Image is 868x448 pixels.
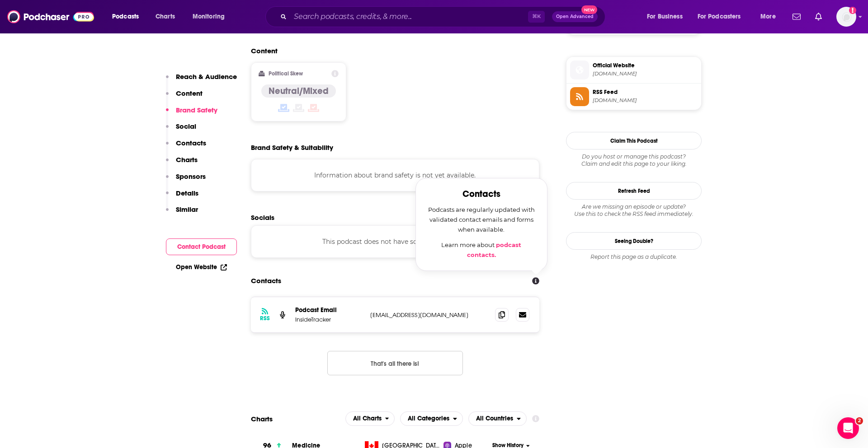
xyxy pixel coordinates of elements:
h2: Charts [251,415,273,423]
button: Details [166,189,198,205]
span: All Countries [476,415,513,422]
a: Official Website[DOMAIN_NAME] [570,61,698,79]
button: open menu [641,9,694,24]
button: Sponsors [166,172,206,189]
button: Claim This Podcast [566,132,702,149]
button: Brand Safety [166,106,217,122]
span: RSS Feed [593,88,698,96]
p: Reach & Audience [176,72,237,81]
div: This podcast does not have social handles yet. [251,225,539,258]
a: Show notifications dropdown [811,9,826,24]
button: open menu [345,411,395,426]
button: Content [166,89,203,106]
button: Nothing here. [327,351,463,375]
h2: Political Skew [269,70,303,77]
button: open menu [754,9,787,24]
a: Open Website [176,263,227,271]
p: Brand Safety [176,106,217,114]
a: Show notifications dropdown [789,9,804,24]
span: All Charts [353,415,382,422]
button: Similar [166,205,198,222]
input: Search podcasts, credits, & more... [290,9,528,24]
a: Charts [150,9,180,24]
button: Contacts [166,139,206,155]
div: Are we missing an episode or update? Use this to check the RSS feed immediately. [566,203,702,218]
svg: Add a profile image [849,7,856,14]
p: InsideTracker [295,316,363,323]
p: [EMAIL_ADDRESS][DOMAIN_NAME] [370,311,488,319]
span: Podcasts [112,10,139,23]
div: Claim and edit this page to your liking. [566,153,702,168]
h2: Countries [468,411,527,426]
a: Seeing Double? [566,232,702,250]
p: Podcast Email [295,306,363,314]
p: Charts [176,155,198,164]
button: open menu [186,9,236,24]
button: Reach & Audience [166,72,237,89]
h2: Platforms [345,411,395,426]
p: Social [176,122,196,131]
span: Do you host or manage this podcast? [566,153,702,160]
span: For Business [647,10,683,23]
button: Charts [166,155,198,172]
span: 2 [856,417,863,425]
h2: Socials [251,213,539,222]
h2: Brand Safety & Suitability [251,143,333,152]
button: open menu [692,9,754,24]
button: Open AdvancedNew [552,11,598,22]
div: Information about brand safety is not yet available. [251,159,539,191]
img: Podchaser - Follow, Share and Rate Podcasts [7,8,94,25]
h2: Contacts [251,272,281,289]
button: Refresh Feed [566,182,702,200]
span: Official Website [593,61,698,70]
h3: RSS [260,315,270,322]
p: Content [176,89,203,98]
button: Contact Podcast [166,238,237,255]
span: All Categories [408,415,449,422]
h4: Neutral/Mixed [269,85,329,97]
h2: Categories [400,411,463,426]
img: User Profile [836,7,856,27]
span: Open Advanced [556,14,594,19]
button: open menu [106,9,151,24]
p: Podcasts are regularly updated with validated contact emails and forms when available. [427,205,536,234]
p: Sponsors [176,172,206,181]
span: ⌘ K [528,11,545,23]
button: open menu [400,411,463,426]
span: For Podcasters [698,10,741,23]
span: New [581,5,598,14]
a: RSS Feed[DOMAIN_NAME] [570,87,698,106]
p: Similar [176,205,198,214]
span: Logged in as jgarciaampr [836,7,856,27]
p: Contacts [176,139,206,147]
p: Details [176,189,198,197]
button: Show profile menu [836,7,856,27]
p: Learn more about [427,240,536,260]
iframe: Intercom live chat [837,417,859,439]
div: Search podcasts, credits, & more... [274,6,614,27]
button: open menu [468,411,527,426]
span: More [760,10,776,23]
h2: Contacts [427,189,536,199]
span: Charts [156,10,175,23]
span: info.insidetracker.com [593,70,698,77]
span: feeds.buzzsprout.com [593,97,698,104]
button: Social [166,122,196,139]
span: Monitoring [193,10,225,23]
div: Report this page as a duplicate. [566,253,702,261]
h2: Content [251,47,532,55]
